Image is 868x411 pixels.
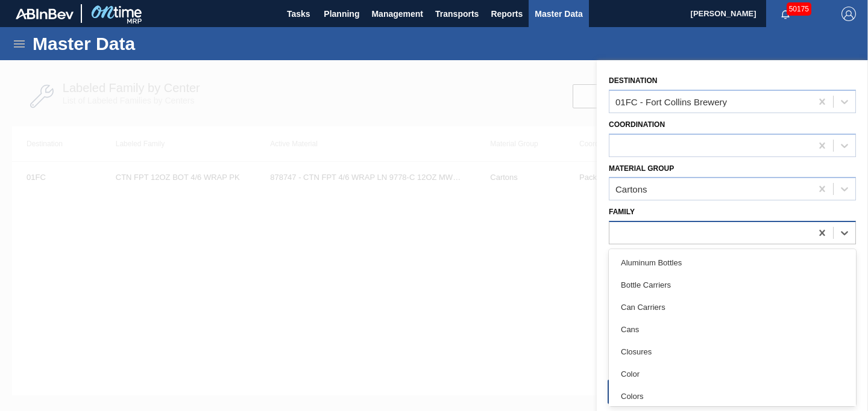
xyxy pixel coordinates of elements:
label: Destination [609,76,657,85]
span: Planning [324,7,359,21]
div: Aluminum Bottles [609,252,856,274]
h1: Master Data [33,37,247,51]
button: Filter [608,380,726,404]
div: Closures [609,341,856,363]
img: TNhmsLtSVTkK8tSr43FrP2fwEKptu5GPRR3wAAAABJRU5ErkJggg== [16,8,74,19]
div: 01FC - Fort Collins Brewery [615,96,727,107]
span: 50175 [787,2,811,16]
div: Cartons [615,184,647,194]
label: Coordination [609,120,665,129]
div: Color [609,363,856,385]
span: Transports [435,7,479,21]
div: Bottle Carriers [609,274,856,296]
label: Family [609,208,635,216]
div: Colors [609,385,856,407]
span: Management [371,7,423,21]
span: Tasks [285,7,312,21]
div: Can Carriers [609,296,856,318]
button: Notifications [766,5,805,22]
img: Logout [841,7,856,21]
span: Reports [491,7,523,21]
label: Material Group [609,164,674,173]
div: Cans [609,318,856,341]
span: Master Data [535,7,582,21]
